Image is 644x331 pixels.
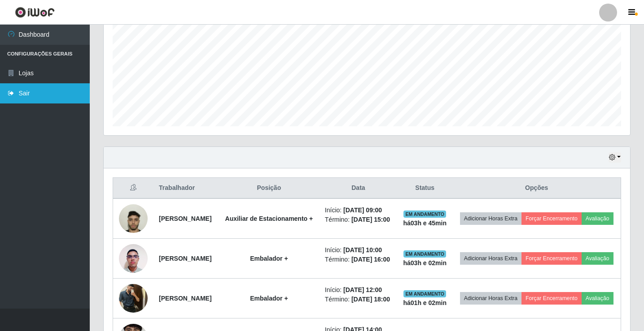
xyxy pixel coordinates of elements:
strong: [PERSON_NAME] [159,295,211,302]
button: Avaliação [582,212,613,225]
button: Avaliação [582,292,613,305]
strong: Embalador + [250,255,288,262]
strong: há 01 h e 02 min [403,299,447,306]
li: Início: [325,285,392,295]
img: 1746465298396.jpeg [119,239,148,277]
th: Trabalhador [153,178,219,199]
li: Término: [325,215,392,224]
span: EM ANDAMENTO [403,250,446,258]
time: [DATE] 12:00 [343,286,382,293]
strong: [PERSON_NAME] [159,215,211,222]
span: EM ANDAMENTO [403,211,446,218]
strong: Auxiliar de Estacionamento + [225,215,313,222]
th: Data [320,178,397,199]
li: Término: [325,295,392,304]
button: Avaliação [582,252,613,265]
strong: Embalador + [250,295,288,302]
button: Adicionar Horas Extra [460,292,521,305]
time: [DATE] 10:00 [343,246,382,254]
img: 1701122891826.jpeg [119,193,148,244]
img: CoreUI Logo [15,7,55,18]
strong: [PERSON_NAME] [159,255,211,262]
strong: há 03 h e 02 min [403,259,447,267]
li: Início: [325,206,392,215]
li: Início: [325,245,392,255]
li: Término: [325,255,392,264]
img: 1745620439120.jpeg [119,279,148,317]
button: Adicionar Horas Extra [460,252,521,265]
span: EM ANDAMENTO [403,290,446,297]
th: Status [397,178,452,199]
button: Forçar Encerramento [521,212,582,225]
th: Posição [219,178,320,199]
button: Forçar Encerramento [521,292,582,305]
time: [DATE] 15:00 [351,216,390,223]
time: [DATE] 18:00 [351,296,390,303]
strong: há 03 h e 45 min [403,219,447,227]
button: Forçar Encerramento [521,252,582,265]
time: [DATE] 16:00 [351,256,390,263]
button: Adicionar Horas Extra [460,212,521,225]
th: Opções [452,178,621,199]
time: [DATE] 09:00 [343,206,382,214]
